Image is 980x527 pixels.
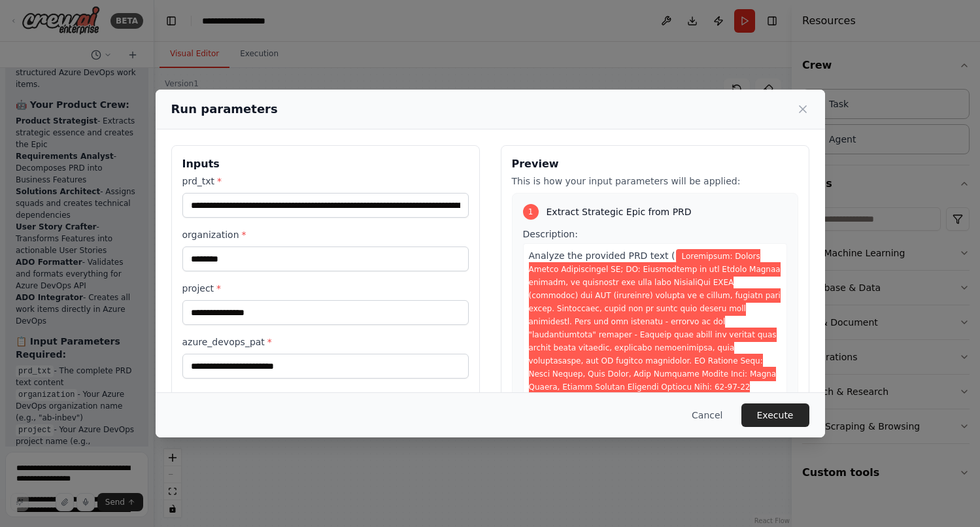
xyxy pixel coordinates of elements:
[529,250,675,261] span: Analyze the provided PRD text (
[512,175,798,188] p: This is how your input parameters will be applied:
[182,282,469,295] label: project
[741,403,809,427] button: Execute
[171,100,278,118] h2: Run parameters
[681,403,733,427] button: Cancel
[512,156,798,172] h3: Preview
[523,204,539,220] div: 1
[182,156,469,172] h3: Inputs
[182,335,469,348] label: azure_devops_pat
[182,228,469,241] label: organization
[182,175,469,188] label: prd_txt
[547,205,692,218] span: Extract Strategic Epic from PRD
[523,229,578,239] span: Description:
